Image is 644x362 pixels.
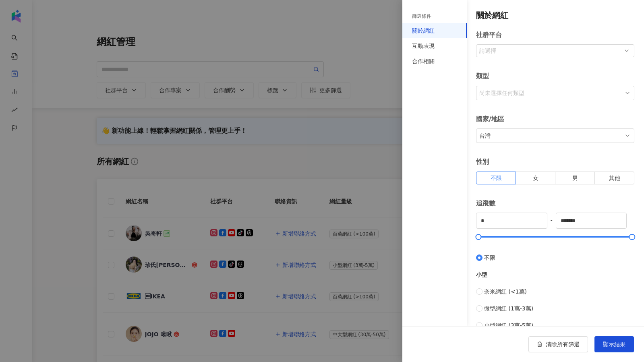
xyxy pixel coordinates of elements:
span: 清除所有篩選 [546,341,580,348]
div: 性別 [476,153,634,171]
div: 尚未選擇任何類型 [478,87,623,99]
span: 不限 [484,253,495,262]
span: 顯示結果 [603,341,625,348]
div: 互動表現 [412,41,435,50]
div: 篩選條件 [412,13,431,20]
span: 女 [533,175,538,181]
span: 不限 [491,175,502,181]
div: 追蹤數 [476,194,634,213]
span: 男 [572,175,578,181]
span: 奈米網紅 (<1萬) [484,287,527,296]
div: 關於網紅 [476,10,634,21]
div: 社群平台 [476,26,634,44]
span: 小型網紅 (3萬-5萬) [484,321,533,330]
span: - [547,216,556,225]
div: 小型 [476,270,634,279]
span: 微型網紅 (1萬-3萬) [484,304,533,313]
button: 顯示結果 [594,336,634,352]
div: 國家/地區 [476,110,634,128]
div: 類型 [476,67,634,85]
div: 關於網紅 [412,26,435,35]
div: 合作相關 [412,57,435,66]
button: 清除所有篩選 [528,336,588,352]
span: 其他 [609,175,620,181]
div: 台灣 [478,129,623,142]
